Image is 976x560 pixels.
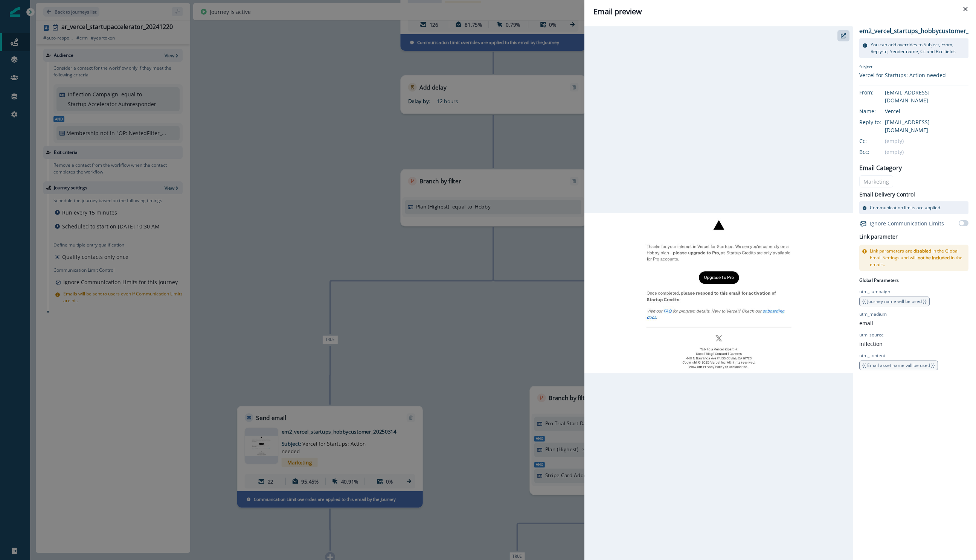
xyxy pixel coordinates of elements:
div: [EMAIL_ADDRESS][DOMAIN_NAME] [885,118,968,134]
p: Subject [859,64,946,71]
p: utm_medium [859,311,887,318]
span: not be included [918,254,950,261]
span: {{ Email asset name will be used }} [862,362,935,368]
div: (empty) [885,148,968,156]
div: (empty) [885,137,968,145]
div: Vercel [885,107,968,115]
div: Cc: [859,137,897,145]
p: utm_source [859,332,884,338]
div: Bcc: [859,148,897,156]
p: Global Parameters [859,275,899,284]
p: utm_campaign [859,288,890,295]
div: [EMAIL_ADDRESS][DOMAIN_NAME] [885,88,968,104]
p: Link parameters are in the Global Email Settings and will in the emails. [870,248,965,268]
h2: Link parameter [859,232,898,242]
div: Reply to: [859,118,897,126]
p: email [859,319,873,327]
button: Close [959,3,971,15]
img: email asset unavailable [584,213,853,373]
div: Vercel for Startups: Action needed [859,71,946,79]
p: You can add overrides to Subject, From, Reply-to, Sender name, Cc and Bcc fields [871,41,965,55]
span: disabled [913,248,931,254]
span: {{ Journey name will be used }} [862,298,927,304]
div: Name: [859,107,897,115]
p: utm_content [859,352,885,359]
div: Email preview [593,6,967,17]
p: inflection [859,340,883,348]
div: From: [859,88,897,96]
